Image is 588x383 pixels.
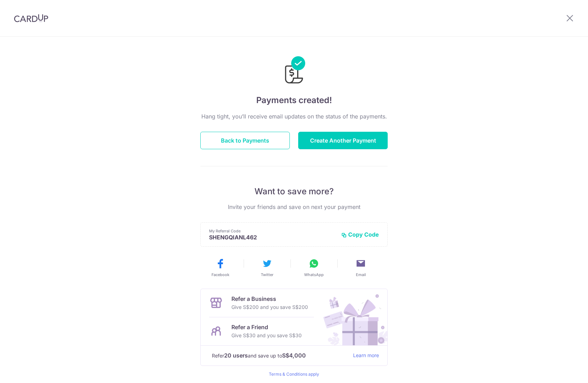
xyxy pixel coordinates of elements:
p: Give S$30 and you save S$30 [231,331,302,340]
p: SHENGQIANL462 [209,234,336,241]
p: My Referral Code [209,228,336,234]
img: Refer [317,289,387,345]
strong: 20 users [224,351,248,360]
a: Learn more [353,351,379,360]
span: WhatsApp [304,272,324,277]
p: Refer and save up to [212,351,347,360]
button: Email [340,258,381,277]
button: WhatsApp [293,258,335,277]
img: Payments [283,56,305,86]
p: Refer a Friend [231,323,302,331]
p: Refer a Business [231,295,308,303]
button: Copy Code [341,231,379,238]
p: Hang tight, you’ll receive email updates on the status of the payments. [200,112,388,121]
a: Terms & Conditions apply [269,371,319,377]
iframe: Opens a widget where you can find more information [543,362,581,380]
button: Create Another Payment [298,132,388,149]
h4: Payments created! [200,94,388,107]
img: CardUp [14,14,48,22]
p: Invite your friends and save on next your payment [200,203,388,211]
button: Twitter [246,258,288,277]
button: Back to Payments [200,132,290,149]
span: Twitter [261,272,273,277]
strong: S$4,000 [282,351,306,360]
p: Want to save more? [200,186,388,197]
span: Email [356,272,366,277]
span: Facebook [211,272,229,277]
button: Facebook [200,258,241,277]
p: Give S$200 and you save S$200 [231,303,308,311]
